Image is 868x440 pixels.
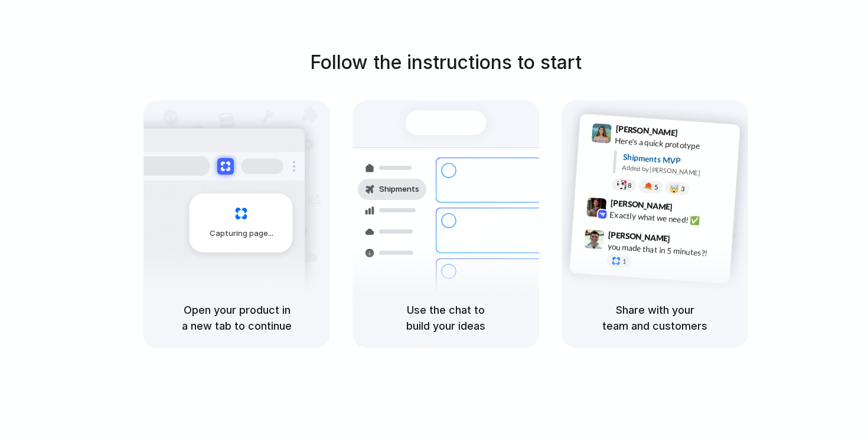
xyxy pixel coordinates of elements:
[379,183,419,195] span: Shipments
[622,163,730,180] div: Added by [PERSON_NAME]
[654,183,658,190] span: 5
[615,122,678,139] span: [PERSON_NAME]
[670,184,680,193] div: 🤯
[674,234,698,248] span: 9:47 AM
[681,127,706,142] span: 9:41 AM
[610,196,673,213] span: [PERSON_NAME]
[210,228,275,239] span: Capturing page
[681,186,685,192] span: 3
[607,240,725,260] div: you made that in 5 minutes?!
[367,302,525,334] h5: Use the chat to build your ideas
[615,134,733,154] div: Here's a quick prototype
[609,208,727,228] div: Exactly what we need! ✅
[608,228,671,245] span: [PERSON_NAME]
[628,182,632,188] span: 8
[310,48,582,77] h1: Follow the instructions to start
[576,302,734,334] h5: Share with your team and customers
[622,258,626,265] span: 1
[158,302,316,334] h5: Open your product in a new tab to continue
[676,202,700,216] span: 9:42 AM
[622,150,732,170] div: Shipments MVP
